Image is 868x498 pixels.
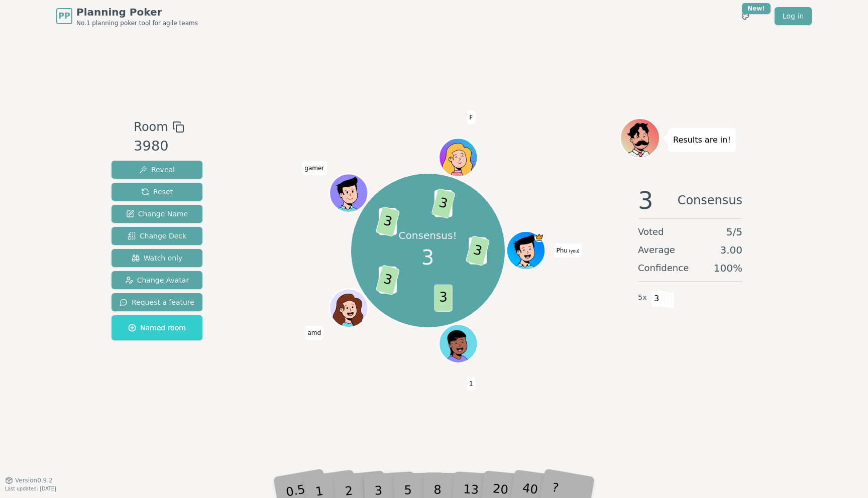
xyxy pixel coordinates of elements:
[638,261,689,275] span: Confidence
[302,161,327,175] span: Click to change your name
[112,293,202,311] button: Request a feature
[434,284,452,311] span: 3
[56,5,198,27] a: PPPlanning PokerNo.1 planning poker tool for agile teams
[651,290,663,307] span: 3
[112,315,202,340] button: Named room
[673,133,731,147] p: Results are in!
[720,243,742,257] span: 3.00
[15,476,53,484] span: Version 0.9.2
[554,243,582,258] span: Click to change your name
[305,326,323,340] span: Click to change your name
[112,249,202,267] button: Watch only
[375,206,400,236] span: 3
[5,476,53,484] button: Version0.9.2
[76,5,198,19] span: Planning Poker
[134,136,184,157] div: 3980
[76,19,198,27] span: No.1 planning poker tool for agile teams
[112,161,202,179] button: Reveal
[112,271,202,289] button: Change Avatar
[128,323,186,333] span: Named room
[431,188,456,218] span: 3
[638,188,654,212] span: 3
[638,292,647,303] span: 5 x
[465,235,490,266] span: 3
[132,253,183,263] span: Watch only
[508,232,544,269] button: Click to change your avatar
[120,297,194,307] span: Request a feature
[125,275,189,285] span: Change Avatar
[112,183,202,201] button: Reset
[714,261,742,275] span: 100 %
[128,231,186,241] span: Change Deck
[726,225,742,239] span: 5 / 5
[638,225,664,239] span: Voted
[638,243,675,257] span: Average
[58,10,70,22] span: PP
[568,249,580,254] span: (you)
[742,3,771,14] div: New!
[736,7,754,25] button: New!
[534,232,544,242] span: Phu is the host
[112,227,202,245] button: Change Deck
[126,209,188,219] span: Change Name
[134,118,168,136] span: Room
[421,242,434,273] span: 3
[399,228,457,242] p: Consensus!
[141,187,173,197] span: Reset
[467,110,475,125] span: Click to change your name
[775,7,812,25] a: Log in
[5,486,56,491] span: Last updated: [DATE]
[375,264,400,295] span: 3
[467,377,476,391] span: Click to change your name
[678,188,742,212] span: Consensus
[139,165,175,175] span: Reveal
[112,205,202,223] button: Change Name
